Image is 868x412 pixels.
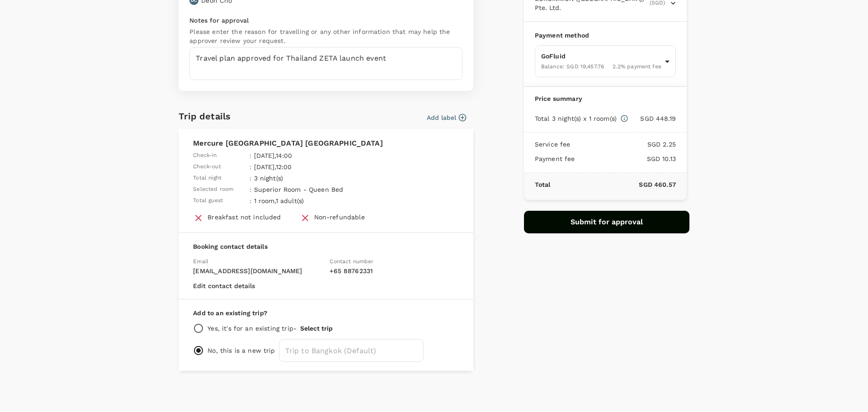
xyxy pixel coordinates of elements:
p: SGD 448.19 [628,114,676,123]
p: Please enter the reason for travelling or any other information that may help the approver review... [189,27,462,45]
span: : [250,151,251,160]
p: Booking contact details [193,242,459,251]
button: Select trip [300,325,333,332]
div: Non-refundable [314,213,365,222]
p: 1 room , 1 adult(s) [254,196,377,205]
span: Balance : SGD 19,457.76 [541,63,604,70]
span: Total night [193,174,222,183]
p: Mercure [GEOGRAPHIC_DATA] [GEOGRAPHIC_DATA] [193,138,459,149]
button: Add label [427,113,466,122]
span: : [250,162,251,171]
button: Edit contact details [193,282,255,289]
span: : [250,196,251,205]
span: Selected room [193,185,233,194]
div: Breakfast not included [208,213,281,222]
p: Payment fee [535,154,575,163]
span: Check-in [193,151,217,160]
span: 2.2 % payment fee [613,63,661,70]
p: [EMAIL_ADDRESS][DOMAIN_NAME] [193,266,322,275]
h6: Trip details [179,109,231,123]
p: 3 night(s) [254,174,377,183]
p: Yes, it's for an existing trip - [208,324,297,333]
p: Price summary [535,94,676,103]
p: Payment method [535,31,676,40]
p: No, this is a new trip [208,346,275,355]
p: SGD 2.25 [571,140,676,149]
span: Contact number [330,258,373,265]
p: SGD 10.13 [575,154,676,163]
table: simple table [193,149,379,205]
p: [DATE] , 14:00 [254,151,377,160]
p: GoFluid [541,52,661,61]
p: Notes for approval [189,16,462,25]
button: Submit for approval [524,211,689,233]
span: Check-out [193,162,221,171]
span: : [250,174,251,183]
textarea: Travel plan approved for Thailand ZETA launch event [189,47,462,80]
input: Trip to Bangkok (Default) [279,339,424,362]
p: SGD 460.57 [551,180,676,189]
p: + 65 88762331 [330,266,459,275]
p: Add to an existing trip? [193,308,459,317]
div: GoFluidBalance: SGD 19,457.762.2% payment fee [535,45,676,77]
span: Email [193,258,208,265]
p: Total 3 night(s) x 1 room(s) [535,114,617,123]
p: Total [535,180,551,189]
span: Total guest [193,196,223,205]
span: : [250,185,251,194]
p: Superior Room - Queen Bed [254,185,377,194]
p: [DATE] , 12:00 [254,162,377,171]
p: Service fee [535,140,571,149]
